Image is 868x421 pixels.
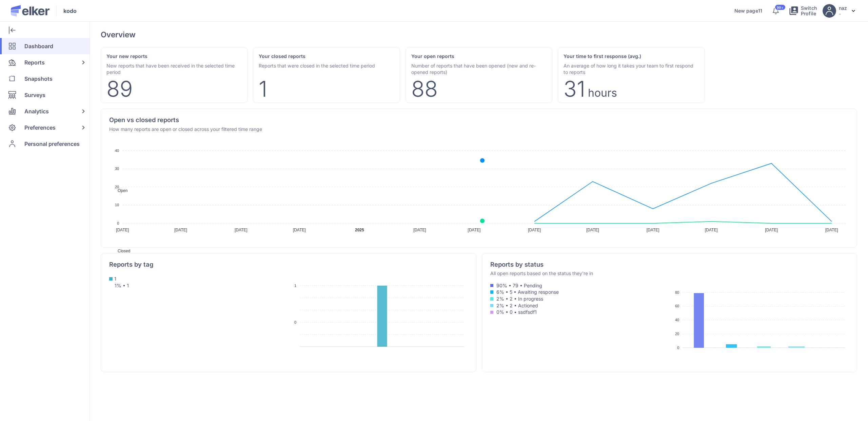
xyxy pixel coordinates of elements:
[495,295,667,302] span: 2% • 2 • In progress
[115,167,119,171] tspan: 30
[411,62,547,75] div: Number of reports that have been opened (new and re-opened reports)
[116,228,129,232] tspan: [DATE]
[24,38,53,54] span: Dashboard
[495,309,667,315] span: 0% • 0 • ssdfsdf1
[839,5,847,11] h5: naz
[495,302,667,309] span: 2% • 2 • Actioned
[24,119,56,136] span: Preferences
[106,62,242,75] div: New reports that have been received in the selected time period
[114,275,116,282] span: 1
[411,53,547,60] div: Your open reports
[675,304,679,308] tspan: 60
[115,185,119,189] tspan: 20
[109,117,262,123] div: Open vs closed reports
[801,5,817,16] span: Switch Profile
[411,81,438,97] div: 88
[852,10,855,12] img: svg%3e
[839,11,847,17] p: -
[113,188,127,193] span: Open
[259,53,394,60] div: Your closed reports
[117,221,119,225] tspan: 0
[495,282,667,289] span: 90% • 79 • Pending
[109,262,154,268] div: Reports by tag
[115,148,119,152] tspan: 40
[101,30,136,39] div: Overview
[259,81,267,97] div: 1
[588,89,617,97] div: Hours
[823,4,836,18] img: avatar
[734,8,762,14] a: New page11
[259,62,394,69] div: Reports that were closed in the selected time period
[495,289,667,295] span: 6% • 5 • Awaiting response
[294,320,296,324] tspan: 0
[24,103,49,119] span: Analytics
[106,81,133,97] div: 89
[777,6,783,9] span: 99+
[24,87,45,103] span: Surveys
[675,290,679,294] tspan: 80
[115,203,119,207] tspan: 10
[564,53,699,60] div: Your time to first response (avg.)
[24,136,80,152] span: Personal preferences
[106,53,242,60] div: Your new reports
[675,318,679,322] tspan: 40
[675,331,679,336] tspan: 20
[490,262,593,268] div: Reports by status
[63,7,77,15] span: kodo
[24,71,53,87] span: Snapshots
[11,5,50,17] img: Elker
[109,126,262,132] div: How many reports are open or closed across your filtered time range
[564,81,585,97] div: 31
[24,54,45,71] span: Reports
[677,345,679,349] tspan: 0
[564,62,699,75] div: An average of how long it takes your team to first respond to reports
[113,249,130,253] span: Closed
[294,284,296,288] tspan: 1
[490,270,593,276] div: All open reports based on the status they're in
[109,283,129,288] span: 1% • 1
